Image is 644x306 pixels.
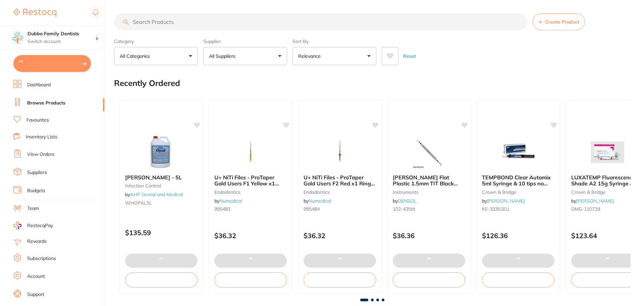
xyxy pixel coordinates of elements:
a: RestocqPay [13,222,53,229]
p: Relevance [298,53,323,59]
img: Dubbo Family Dentists [10,31,24,44]
h4: Dubbo Family Dentists [28,31,95,37]
b: Whiteley Opal - 5L [125,174,198,180]
a: DENSOL [398,198,417,204]
button: All Categories [114,47,198,65]
span: by [482,198,525,204]
a: Suppliers [27,169,47,176]
a: Team [27,205,39,212]
p: $135.59 [125,229,198,236]
a: Numedical [309,198,331,204]
small: infection control [125,183,198,188]
h2: Recently Ordered [114,79,180,88]
img: Restocq Logo [13,9,56,17]
small: DMG-110719 [571,206,644,212]
small: endodontics [304,189,376,195]
a: Rewards [27,238,47,245]
span: by [393,198,417,204]
button: Create Product [533,13,585,30]
p: $126.36 [482,232,554,239]
a: Restocq Logo [13,5,56,20]
a: Budgets [27,187,45,194]
a: AHP Dental and Medical [130,191,183,198]
small: 995484 [304,206,376,212]
span: by [214,198,242,204]
img: TEMPBOND Clear Automix 5ml Syringe & 10 tips no triclosan [496,135,540,169]
small: 102-435tit [393,206,465,212]
a: Inventory Lists [26,134,57,140]
b: U+ NiTi Files - ProTaper Gold Users F2 Red x1 Ring, 25mm [304,174,376,187]
img: U+ NiTi Files - ProTaper Gold Users F2 Red x1 Ring, 25mm [318,135,362,169]
b: TEMPBOND Clear Automix 5ml Syringe & 10 tips no triclosan [482,174,554,187]
small: crown & bridge [482,189,554,195]
a: Account [27,273,45,280]
b: LUXATEMP Fluorescence Shade A2 15g Syringe & 10 Smart Mix tip [571,174,644,187]
span: by [125,191,183,198]
span: by [571,198,614,204]
img: Whiteley Opal - 5L [140,135,183,169]
span: RestocqPay [27,222,53,229]
label: Category [114,38,198,44]
button: Reset [401,47,418,65]
a: Favourites [26,117,49,124]
small: WHOPAL5L [125,200,198,206]
span: by [304,198,331,204]
label: Supplier [203,38,287,44]
img: U+ NiTi Files - ProTaper Gold Users F1 Yellow x1 Ring, 25mm [229,135,272,169]
small: crown & bridge [571,189,644,195]
b: U+ NiTi Files - ProTaper Gold Users F1 Yellow x1 Ring, 25mm [214,174,287,187]
button: Relevance [292,47,376,65]
b: Heidemann Flat Plastic 1.5mm TIT Black (Buy 5, get 1 free) [393,174,465,187]
a: [PERSON_NAME] [576,198,614,204]
p: $36.32 [304,232,376,239]
p: $123.64 [571,232,644,239]
small: endodontics [214,189,287,195]
p: $36.36 [393,232,465,239]
span: Create Product [545,19,579,25]
a: Support [27,291,44,298]
small: 995483 [214,206,287,212]
small: KE-33351EU [482,206,554,212]
img: Heidemann Flat Plastic 1.5mm TIT Black (Buy 5, get 1 free) [407,135,451,169]
p: Switch account [28,38,95,45]
a: [PERSON_NAME] [487,198,525,204]
small: instruments [393,189,465,195]
img: LUXATEMP Fluorescence Shade A2 15g Syringe & 10 Smart Mix tip [586,135,629,169]
a: Dashboard [27,82,51,88]
a: Numedical [219,198,242,204]
input: Search Products [114,13,527,30]
a: View Orders [27,151,54,158]
p: All Categories [120,53,153,59]
img: RestocqPay [13,222,21,229]
a: Browse Products [27,100,65,106]
button: All Suppliers [203,47,287,65]
label: Sort By [292,38,376,44]
p: $36.32 [214,232,287,239]
p: All Suppliers [209,53,238,59]
a: Subscriptions [27,255,56,262]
